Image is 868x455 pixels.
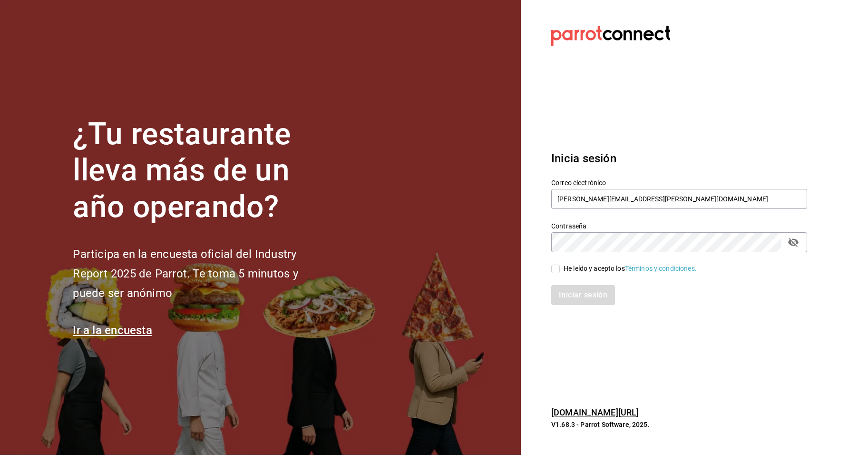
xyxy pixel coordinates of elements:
h2: Participa en la encuesta oficial del Industry Report 2025 de Parrot. Te toma 5 minutos y puede se... [73,245,330,303]
label: Correo electrónico [551,179,807,186]
div: He leído y acepto los [564,264,697,274]
button: passwordField [785,234,801,250]
p: V1.68.3 - Parrot Software, 2025. [551,420,807,429]
h3: Inicia sesión [551,150,807,167]
a: [DOMAIN_NAME][URL] [551,407,639,417]
h1: ¿Tu restaurante lleva más de un año operando? [73,116,330,226]
a: Ir a la encuesta [73,324,152,337]
input: Ingresa tu correo electrónico [551,189,807,209]
label: Contraseña [551,222,807,229]
a: Términos y condiciones. [625,265,697,272]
